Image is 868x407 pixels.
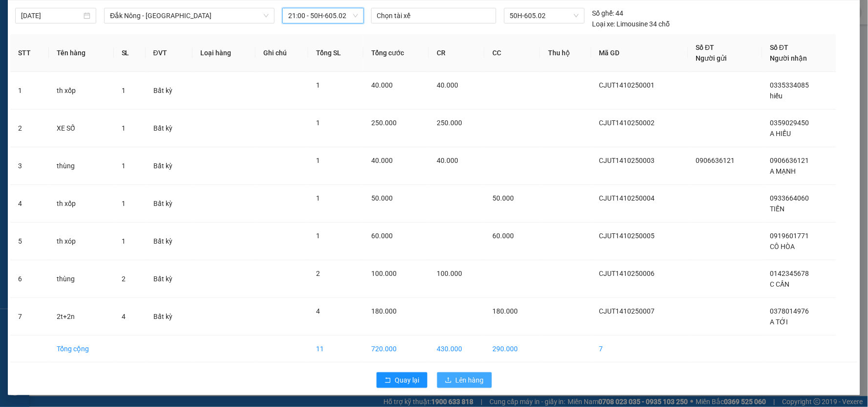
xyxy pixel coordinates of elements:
td: Bất kỳ [146,110,192,147]
span: 50.000 [371,194,393,202]
span: Đắk Nông - Sài Gòn [110,8,269,23]
div: 44 [593,8,624,19]
th: CR [429,34,485,72]
span: rollback [384,377,391,384]
td: 11 [308,336,363,362]
td: 4 [10,185,49,223]
th: Loại hàng [192,34,255,72]
span: CJUT1410250003 [599,157,655,164]
span: CJUT1410250004 [599,194,655,202]
td: Bất kỳ [146,260,192,298]
td: thùng [49,260,114,298]
button: uploadLên hàng [437,372,492,388]
span: 2 [122,275,126,283]
td: 7 [10,298,49,336]
span: 1 [122,237,126,245]
td: Bất kỳ [146,223,192,260]
td: 3 [10,147,49,185]
span: CJUT1410250007 [599,307,655,315]
span: 40.000 [371,81,393,89]
td: th xốp [49,185,114,223]
span: 21:00 - 50H-605.02 [288,8,358,23]
th: CC [485,34,540,72]
span: 0933664060 [770,194,809,202]
span: 4 [316,307,320,315]
span: TIẾN [770,205,785,213]
th: Tên hàng [49,34,114,72]
span: CJUT1410250002 [599,119,655,127]
span: A TỚI [770,318,788,326]
td: 1 [10,72,49,110]
div: Limousine 34 chỗ [593,19,670,29]
td: XE SỐ [49,110,114,147]
span: 40.000 [371,157,393,164]
th: Mã GD [592,34,688,72]
span: 1 [122,200,126,207]
span: A HIẾU [770,130,791,137]
span: upload [445,377,452,384]
td: 430.000 [429,336,485,362]
span: 0906636121 [770,157,809,164]
span: 60.000 [371,232,393,240]
td: 6 [10,260,49,298]
td: th xốp [49,72,114,110]
td: Bất kỳ [146,72,192,110]
span: 0919601771 [770,232,809,240]
th: STT [10,34,49,72]
span: 2 [316,270,320,277]
td: Bất kỳ [146,185,192,223]
span: 1 [122,124,126,132]
span: Quay lại [395,375,420,385]
span: hiếu [770,92,783,100]
span: 250.000 [371,119,397,127]
span: Số ĐT [770,44,789,51]
td: 2 [10,110,49,147]
td: 5 [10,223,49,260]
span: 0906636121 [696,157,735,164]
td: 290.000 [485,336,540,362]
span: 180.000 [371,307,397,315]
span: 1 [316,232,320,240]
td: 720.000 [363,336,429,362]
span: 50.000 [492,194,514,202]
span: C CẦN [770,280,790,288]
td: Tổng cộng [49,336,114,362]
span: Loại xe: [593,19,615,29]
span: A MẠNH [770,167,796,175]
span: Lên hàng [456,375,484,385]
span: Người nhận [770,54,807,62]
span: 50H-605.02 [510,8,579,23]
span: Người gửi [696,54,727,62]
td: 7 [592,336,688,362]
td: Bất kỳ [146,298,192,336]
span: CJUT1410250001 [599,81,655,89]
input: 14/10/2025 [21,10,82,21]
span: 250.000 [437,119,462,127]
span: 1 [316,81,320,89]
th: ĐVT [146,34,192,72]
span: 1 [316,194,320,202]
button: rollbackQuay lại [377,372,427,388]
span: CJUT1410250006 [599,270,655,277]
th: Tổng cước [363,34,429,72]
span: CJUT1410250005 [599,232,655,240]
span: down [263,13,269,19]
span: 1 [122,87,126,94]
span: 0335334085 [770,81,809,89]
span: 100.000 [437,270,462,277]
span: 40.000 [437,81,458,89]
span: 0359029450 [770,119,809,127]
td: th xóp [49,223,114,260]
td: thùng [49,147,114,185]
span: 40.000 [437,157,458,164]
span: 100.000 [371,270,397,277]
td: Bất kỳ [146,147,192,185]
span: 60.000 [492,232,514,240]
span: Số ghế: [593,8,614,19]
td: 2t+2n [49,298,114,336]
span: 180.000 [492,307,518,315]
span: 4 [122,313,126,320]
th: Ghi chú [255,34,309,72]
th: SL [114,34,146,72]
span: 0378014976 [770,307,809,315]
